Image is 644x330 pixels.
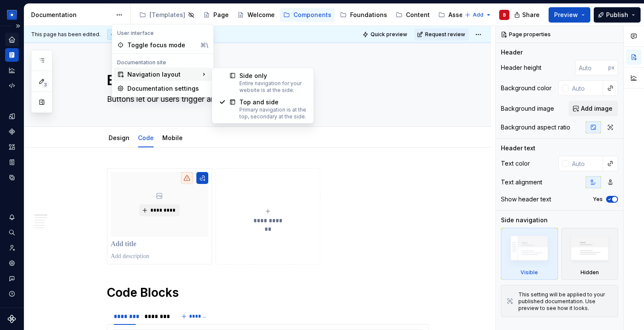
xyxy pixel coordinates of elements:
[239,80,307,94] div: Entire navigation for your website is at the side.
[114,30,212,37] div: User interface
[200,41,208,49] div: ⌘\
[239,106,307,120] div: Primary navigation is at the top, secondary at the side.
[239,98,307,106] div: Top and side
[239,72,307,80] div: Side only
[114,59,212,66] div: Documentation site
[127,41,197,49] div: Toggle focus mode
[114,68,212,81] div: Navigation layout
[127,84,208,93] div: Documentation settings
